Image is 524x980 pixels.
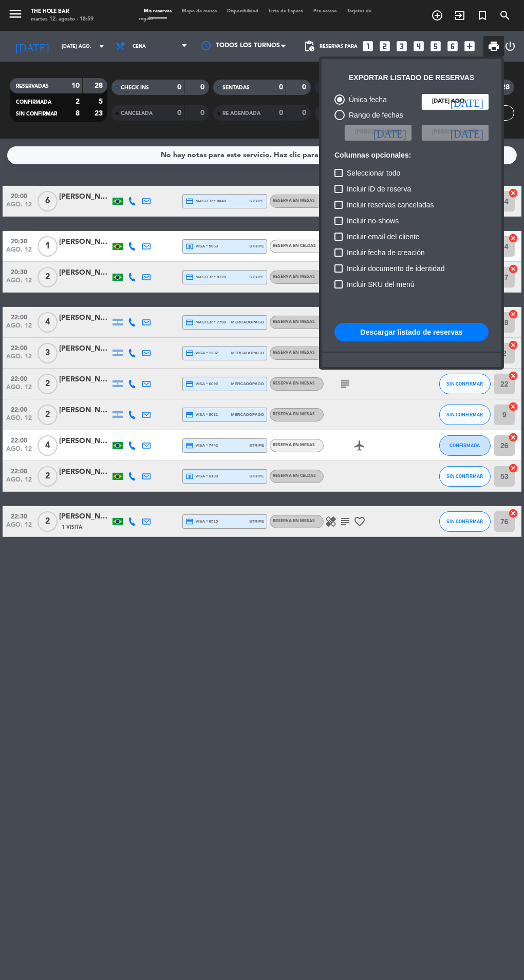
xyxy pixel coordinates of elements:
[488,40,500,52] span: print
[347,278,415,291] span: Incluir SKU del menú
[334,151,489,160] h6: Columnas opcionales:
[347,215,399,227] span: Incluir no-shows
[345,109,403,121] div: Rango de fechas
[349,72,474,84] div: Exportar listado de reservas
[303,40,315,52] span: pending_actions
[347,199,434,211] span: Incluir reservas canceladas
[347,246,425,259] span: Incluir fecha de creación
[373,127,406,138] i: [DATE]
[355,128,401,137] span: [PERSON_NAME]
[451,97,483,107] i: [DATE]
[347,167,400,179] span: Seleccionar todo
[432,128,478,137] span: [PERSON_NAME]
[347,262,445,275] span: Incluir documento de identidad
[347,183,411,195] span: Incluir ID de reserva
[451,127,483,138] i: [DATE]
[345,94,387,106] div: Única fecha
[347,230,420,243] span: Incluir email del cliente
[334,323,489,341] button: Descargar listado de reservas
